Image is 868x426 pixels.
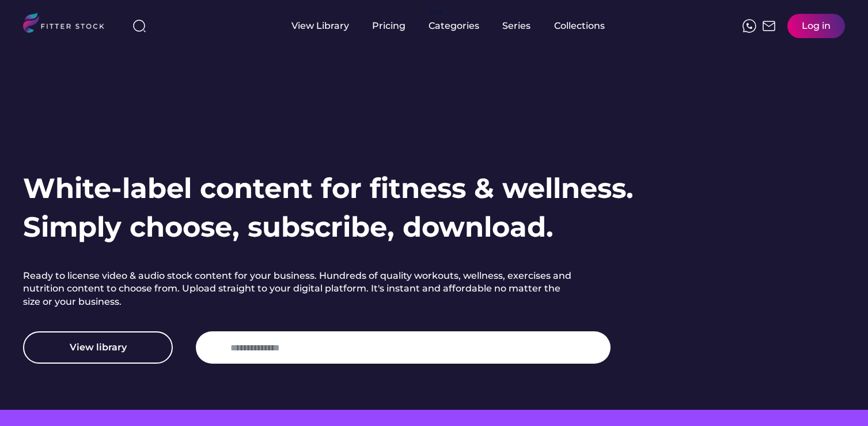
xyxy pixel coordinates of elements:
[762,19,776,33] img: Frame%2051.svg
[802,20,831,32] div: Log in
[207,341,221,354] img: yH5BAEAAAAALAAAAAABAAEAAAIBRAA7
[23,331,173,364] button: View library
[23,169,634,246] h1: White-label content for fitness & wellness. Simply choose, subscribe, download.
[742,19,756,33] img: meteor-icons_whatsapp%20%281%29.svg
[502,20,531,32] div: Series
[429,20,479,32] div: Categories
[372,20,405,32] div: Pricing
[429,6,444,17] div: fvck
[291,20,349,32] div: View Library
[23,270,576,308] h2: Ready to license video & audio stock content for your business. Hundreds of quality workouts, wel...
[132,19,146,33] img: search-normal%203.svg
[554,20,605,32] div: Collections
[23,13,114,36] img: LOGO.svg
